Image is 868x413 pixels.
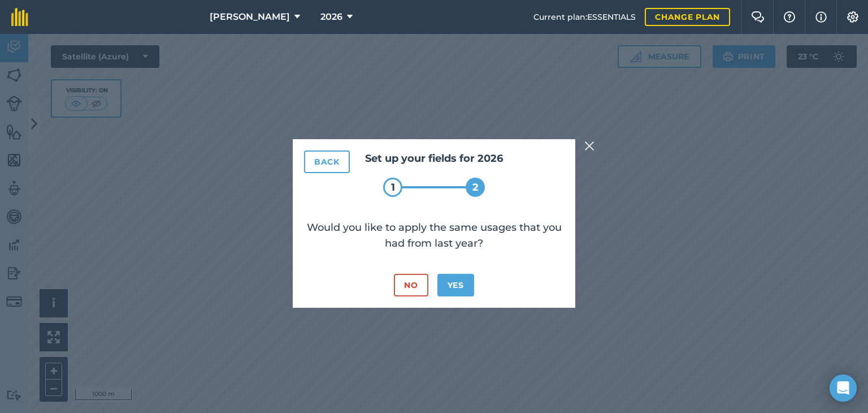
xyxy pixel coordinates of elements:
div: 2 [466,178,485,197]
span: [PERSON_NAME] [210,10,290,24]
span: 2026 [320,10,342,24]
div: 1 [383,178,402,197]
img: A question mark icon [783,11,796,23]
img: Two speech bubbles overlapping with the left bubble in the forefront [751,11,765,23]
button: Yes [437,274,474,296]
img: A cog icon [846,11,860,23]
a: Change plan [645,8,730,26]
span: Current plan : ESSENTIALS [533,11,636,23]
p: Would you like to apply the same usages that you had from last year? [304,220,564,251]
img: svg+xml;base64,PHN2ZyB4bWxucz0iaHR0cDovL3d3dy53My5vcmcvMjAwMC9zdmciIHdpZHRoPSIxNyIgaGVpZ2h0PSIxNy... [815,10,827,24]
h2: Set up your fields for 2026 [304,150,564,167]
button: No [394,274,428,296]
button: Back [304,150,350,173]
img: fieldmargin Logo [11,8,28,26]
div: Open Intercom Messenger [830,375,857,402]
img: svg+xml;base64,PHN2ZyB4bWxucz0iaHR0cDovL3d3dy53My5vcmcvMjAwMC9zdmciIHdpZHRoPSIyMiIgaGVpZ2h0PSIzMC... [584,139,594,153]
